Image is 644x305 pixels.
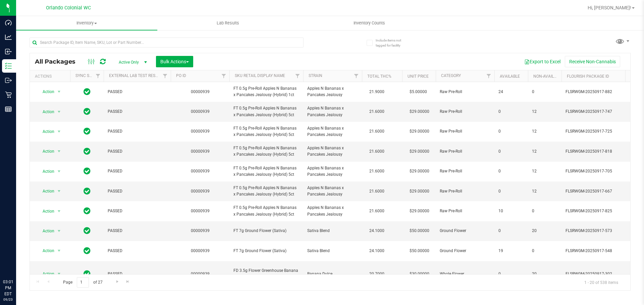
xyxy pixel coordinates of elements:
[440,148,490,155] span: Raw Pre-Roll
[5,34,12,41] inline-svg: Analytics
[309,73,322,78] a: Strain
[123,277,133,286] a: Go to the last page
[366,127,388,136] span: 21.6000
[532,188,557,195] span: 12
[532,89,557,95] span: 0
[441,73,461,78] a: Category
[7,251,27,272] iframe: Resource center
[440,188,490,195] span: Raw Pre-Roll
[191,228,210,233] a: 00000939
[233,145,299,158] span: FT 0.5g Pre-Roll Apples N Bananas x Pancakes Jealousy (Hybrid) 5ct
[307,105,358,118] span: Apples N Bananas x Pancakes Jealousy
[367,74,391,79] a: Total THC%
[108,228,167,234] span: PASSED
[406,246,433,256] span: $50.00000
[566,108,631,115] span: FLSRWGM-20250917-747
[299,16,440,30] a: Inventory Counts
[37,246,55,255] span: Action
[5,19,12,26] inline-svg: Dashboard
[233,205,299,217] span: FT 0.5g Pre-Roll Apples N Bananas x Pancakes Jealousy (Hybrid) 5ct
[498,228,524,234] span: 0
[567,74,609,79] a: Flourish Package ID
[307,185,358,198] span: Apples N Bananas x Pancakes Jealousy
[108,208,167,214] span: PASSED
[532,168,557,174] span: 12
[498,188,524,195] span: 0
[366,226,388,236] span: 24.1000
[307,125,358,138] span: Apples N Bananas x Pancakes Jealousy
[55,226,63,236] span: select
[84,269,91,279] span: In Sync
[498,108,524,115] span: 0
[84,107,91,116] span: In Sync
[233,228,299,234] span: FT 7g Ground Flower (Sativa)
[37,207,55,216] span: Action
[366,246,388,256] span: 24.1000
[498,148,524,155] span: 0
[406,127,433,136] span: $29.00000
[109,73,162,78] a: External Lab Test Result
[565,56,620,67] button: Receive Non-Cannabis
[20,250,28,258] iframe: Resource center unread badge
[84,166,91,176] span: In Sync
[176,73,186,78] a: PO ID
[5,77,12,84] inline-svg: Outbound
[307,271,358,277] span: Banana Dulce
[191,272,210,276] a: 00000939
[566,128,631,135] span: FLSRWGM-20250917-725
[532,128,557,135] span: 12
[160,70,171,82] a: Filter
[566,188,631,195] span: FLSRWGM-20250917-667
[307,145,358,158] span: Apples N Bananas x Pancakes Jealousy
[566,248,631,254] span: FLSRWGM-20250917-548
[3,297,13,302] p: 09/23
[344,20,394,26] span: Inventory Counts
[55,87,63,96] span: select
[16,16,157,30] a: Inventory
[498,248,524,254] span: 19
[108,108,167,115] span: PASSED
[84,87,91,96] span: In Sync
[406,166,433,176] span: $29.00000
[366,166,388,176] span: 21.6000
[191,209,210,213] a: 00000939
[5,63,12,69] inline-svg: Inventory
[498,168,524,174] span: 0
[46,5,91,11] span: Orlando Colonial WC
[440,271,490,277] span: Whole Flower
[191,89,210,94] a: 00000939
[566,228,631,234] span: FLSRWGM-20250917-573
[108,188,167,195] span: PASSED
[366,206,388,216] span: 21.6000
[84,127,91,136] span: In Sync
[498,128,524,135] span: 0
[376,38,409,48] span: Include items not tagged for facility
[566,271,631,277] span: FLSRWGM-20250917-302
[307,248,358,254] span: Sativa Blend
[406,269,433,279] span: $30.00000
[233,248,299,254] span: FT 7g Ground Flower (Sativa)
[532,271,557,277] span: 20
[37,107,55,117] span: Action
[55,269,63,279] span: select
[35,74,67,79] div: Actions
[108,168,167,174] span: PASSED
[532,108,557,115] span: 12
[233,125,299,138] span: FT 0.5g Pre-Roll Apples N Bananas x Pancakes Jealousy (Hybrid) 5ct
[108,89,167,95] span: PASSED
[37,127,55,136] span: Action
[498,271,524,277] span: 0
[57,277,108,288] span: Page of 27
[532,208,557,214] span: 0
[566,168,631,174] span: FLSRWGM-20250917-705
[108,271,167,277] span: PASSED
[5,48,12,55] inline-svg: Inbound
[566,148,631,155] span: FLSRWGM-20250917-818
[406,226,433,236] span: $50.00000
[55,107,63,117] span: select
[55,207,63,216] span: select
[157,16,299,30] a: Lab Results
[233,165,299,178] span: FT 0.5g Pre-Roll Apples N Bananas x Pancakes Jealousy (Hybrid) 5ct
[108,148,167,155] span: PASSED
[233,85,299,98] span: FT 0.5g Pre-Roll Apples N Bananas x Pancakes Jealousy (Hybrid) 1ct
